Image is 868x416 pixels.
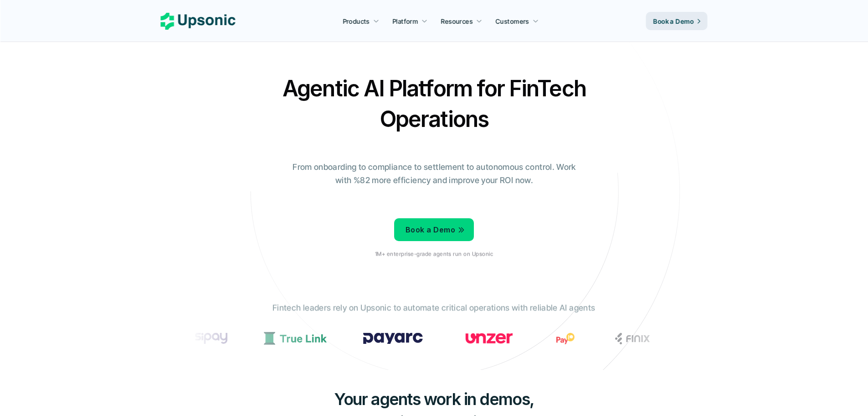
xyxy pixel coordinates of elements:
p: Fintech leaders rely on Upsonic to automate critical operations with reliable AI agents [272,302,595,315]
a: Products [337,13,385,29]
p: Resources [441,16,473,26]
p: Book a Demo [653,16,694,26]
a: Book a Demo [394,218,474,241]
p: Customers [496,16,529,26]
span: Your agents work in demos, [334,389,534,409]
h2: Agentic AI Platform for FinTech Operations [275,73,594,134]
p: 1M+ enterprise-grade agents run on Upsonic [375,251,493,257]
p: Products [343,16,370,26]
a: Book a Demo [646,12,708,30]
p: Book a Demo [406,223,455,237]
p: From onboarding to compliance to settlement to autonomous control. Work with %82 more efficiency ... [286,161,582,187]
p: Platform [392,16,418,26]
